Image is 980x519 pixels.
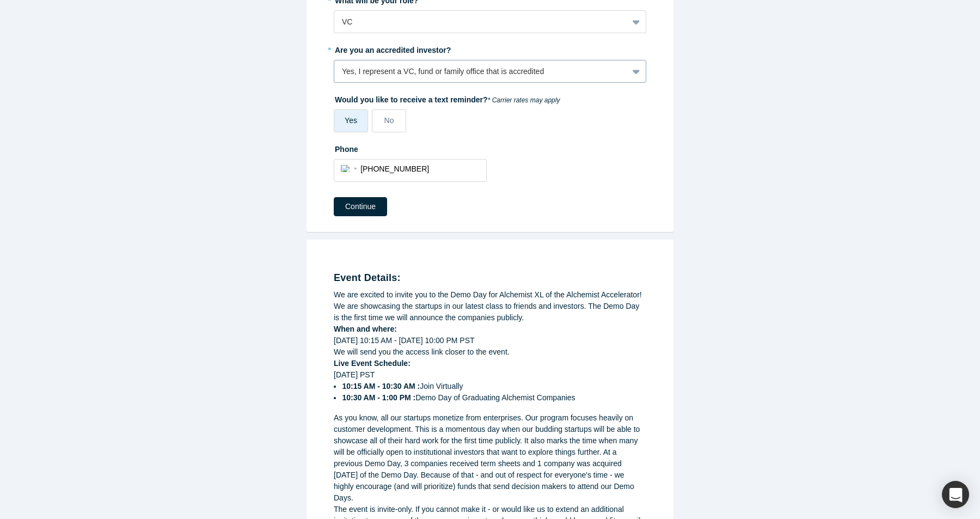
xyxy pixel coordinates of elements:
[342,66,620,77] div: Yes, I represent a VC, fund or family office that is accredited
[334,289,646,301] div: We are excited to invite you to the Demo Day for Alchemist XL of the Alchemist Accelerator!
[345,116,357,125] span: Yes
[488,96,560,104] em: * Carrier rates may apply
[334,140,646,155] label: Phone
[342,381,646,392] li: Join Virtually
[334,335,646,346] div: [DATE] 10:15 AM - [DATE] 10:00 PM PST
[334,359,411,368] strong: Live Event Schedule:
[384,116,394,125] span: No
[334,346,646,358] div: We will send you the access link closer to the event.
[342,393,415,402] strong: 10:30 AM - 1:00 PM :
[334,41,646,56] label: Are you an accredited investor?
[334,90,646,106] label: Would you like to receive a text reminder?
[334,272,401,283] strong: Event Details:
[334,369,646,404] div: [DATE] PST
[334,301,646,323] div: We are showcasing the startups in our latest class to friends and investors. The Demo Day is the ...
[334,412,646,504] div: As you know, all our startups monetize from enterprises. Our program focuses heavily on customer ...
[342,392,646,404] li: Demo Day of Graduating Alchemist Companies
[334,325,397,333] strong: When and where:
[334,197,387,216] button: Continue
[342,382,420,390] strong: 10:15 AM - 10:30 AM :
